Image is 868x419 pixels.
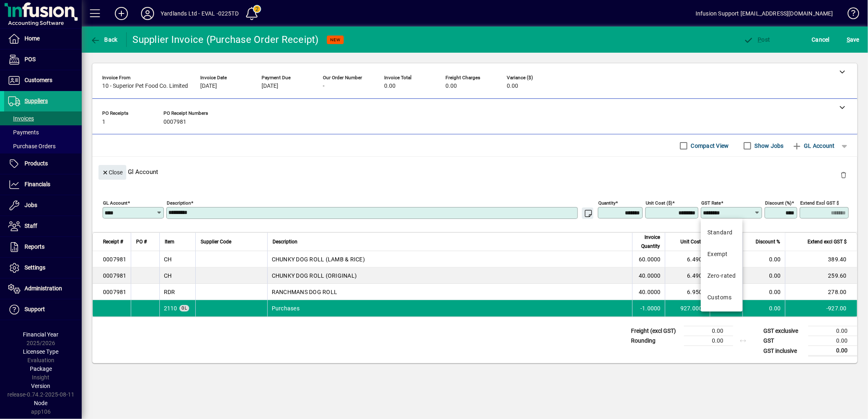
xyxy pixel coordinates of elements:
[25,160,48,167] span: Products
[808,237,847,246] span: Extend excl GST $
[742,32,772,47] button: Post
[646,200,672,206] mat-label: Unit Cost ($)
[34,400,48,406] span: Node
[4,299,82,320] a: Support
[808,346,857,356] td: 0.00
[753,142,784,150] label: Show Jobs
[92,157,857,187] div: Gl Account
[765,200,792,206] mat-label: Discount (%)
[31,383,51,389] span: Version
[30,366,52,372] span: Package
[25,243,45,250] span: Reports
[744,36,770,43] span: ost
[632,300,665,316] td: -1.0000
[841,2,858,28] a: Knowledge Base
[201,237,231,246] span: Supplier Code
[759,326,808,336] td: GST exclusive
[108,6,134,21] button: Add
[507,83,518,89] span: 0.00
[632,267,665,284] td: 40.0000
[93,284,131,300] td: 0007981
[743,284,785,300] td: 0.00
[267,251,632,267] td: CHUNKY DOG ROLL (LAMB & RICE)
[134,6,161,21] button: Profile
[632,284,665,300] td: 40.0000
[4,70,82,91] a: Customers
[845,32,861,47] button: Save
[102,119,105,125] span: 1
[701,287,742,308] mat-option: Customs
[25,306,45,312] span: Support
[25,98,48,104] span: Suppliers
[598,200,615,206] mat-label: Quantity
[808,336,857,346] td: 0.00
[25,56,36,62] span: POS
[4,111,82,125] a: Invoices
[665,267,710,284] td: 6.4900
[707,272,736,280] div: Zero-rated
[758,36,762,43] span: P
[707,293,732,302] div: Customs
[133,33,319,46] div: Supplier Invoice (Purchase Order Receipt)
[638,233,660,251] span: Invoice Quantity
[164,272,172,280] div: CH
[665,284,710,300] td: 6.9500
[4,237,82,257] a: Reports
[759,346,808,356] td: GST inclusive
[756,237,780,246] span: Discount %
[200,83,217,89] span: [DATE]
[627,336,684,346] td: Rounding
[82,32,127,47] app-page-header-button: Back
[330,37,340,42] span: NEW
[788,138,839,153] button: GL Account
[812,33,830,46] span: Cancel
[102,83,188,89] span: 10 - Superior Pet Food Co. Limited
[273,237,298,246] span: Description
[707,250,728,259] div: Exempt
[743,300,785,316] td: 0.00
[627,326,684,336] td: Freight (excl GST)
[90,36,118,43] span: Back
[4,125,82,139] a: Payments
[163,119,186,125] span: 0007981
[8,129,39,136] span: Payments
[743,251,785,267] td: 0.00
[25,202,37,208] span: Jobs
[8,143,56,149] span: Purchase Orders
[808,326,857,336] td: 0.00
[665,300,710,316] td: 927.0000
[267,267,632,284] td: CHUNKY DOG ROLL (ORIGINAL)
[707,228,733,237] div: Standard
[759,336,808,346] td: GST
[98,165,126,180] button: Close
[25,285,62,292] span: Administration
[792,139,835,152] span: GL Account
[684,326,733,336] td: 0.00
[23,331,59,338] span: Financial Year
[103,200,128,206] mat-label: GL Account
[25,35,40,42] span: Home
[834,171,853,178] app-page-header-button: Delete
[164,304,177,312] span: Purchases
[785,267,857,284] td: 259.60
[847,36,850,43] span: S
[847,33,859,46] span: ave
[23,348,59,355] span: Licensee Type
[743,267,785,284] td: 0.00
[165,237,174,246] span: Item
[4,195,82,216] a: Jobs
[665,251,710,267] td: 6.4900
[8,115,34,122] span: Invoices
[696,7,833,20] div: Infusion Support [EMAIL_ADDRESS][DOMAIN_NAME]
[25,181,50,187] span: Financials
[88,32,120,47] button: Back
[93,251,131,267] td: 0007981
[810,32,832,47] button: Cancel
[4,29,82,49] a: Home
[164,255,172,263] div: CH
[785,251,857,267] td: 389.40
[680,237,705,246] span: Unit Cost $
[4,216,82,236] a: Staff
[25,223,37,229] span: Staff
[4,154,82,174] a: Products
